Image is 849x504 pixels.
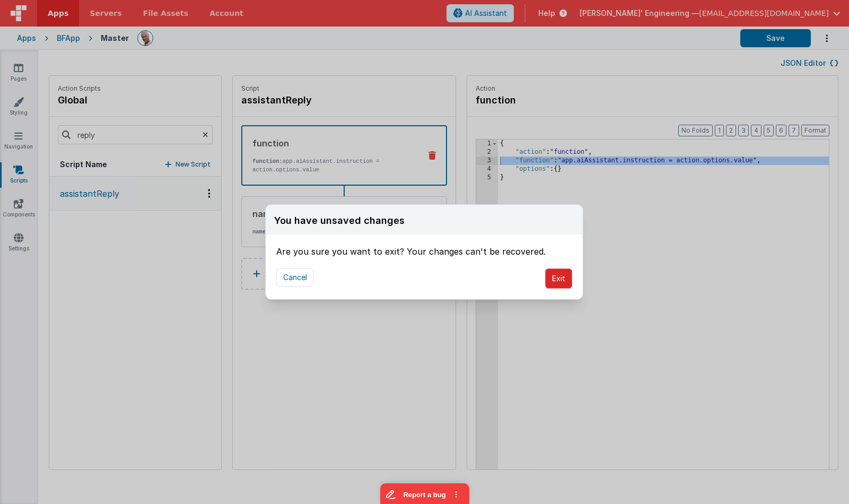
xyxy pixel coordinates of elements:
[274,213,405,228] div: You have unsaved changes
[276,268,314,286] button: Cancel
[545,268,572,289] button: Exit
[276,234,572,258] div: Are you sure you want to exit? Your changes can't be recovered.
